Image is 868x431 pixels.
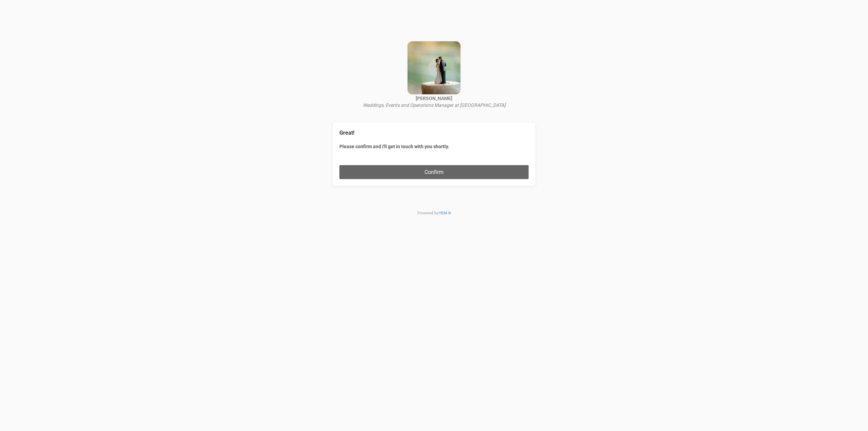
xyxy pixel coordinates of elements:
strong: [PERSON_NAME] [416,96,452,101]
img: open-uri20221221-4-1o6imfp [407,41,461,95]
a: YEM ® [439,211,451,215]
legend: Great! [339,129,529,137]
label: Please confirm and I'll get in touch with you shortly. [339,143,529,150]
button: Confirm [339,165,529,179]
p: Powered by [332,193,536,228]
i: Weddings, Events and Operations Manager at [GEOGRAPHIC_DATA] [363,102,506,108]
